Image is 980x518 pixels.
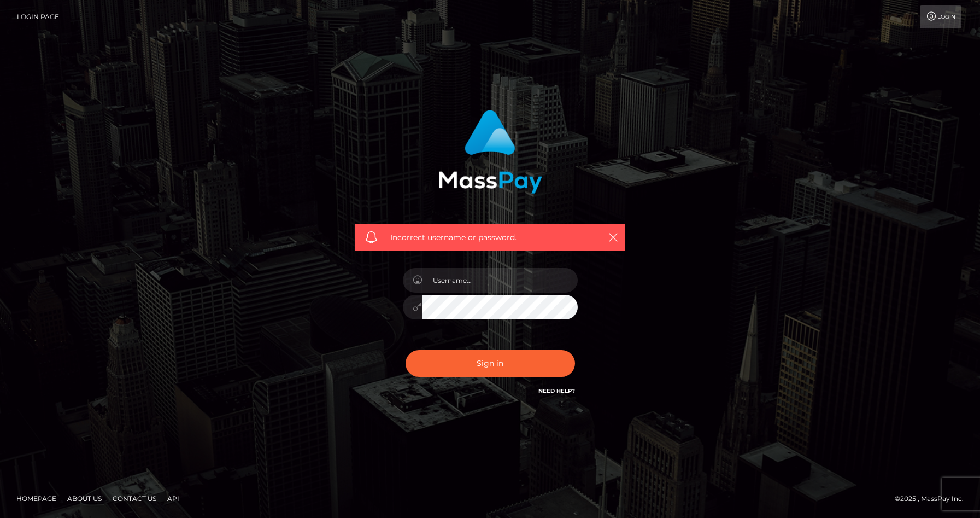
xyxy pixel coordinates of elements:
a: Login [920,5,961,28]
a: Login Page [17,5,59,28]
div: © 2025 , MassPay Inc. [895,493,972,505]
input: Username... [422,268,578,293]
img: MassPay Login [438,110,542,194]
a: Need Help? [538,387,575,394]
button: Sign in [406,350,575,377]
a: Homepage [12,490,61,507]
a: Contact Us [108,490,161,507]
a: About Us [63,490,106,507]
a: API [163,490,184,507]
span: Incorrect username or password. [390,232,590,243]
